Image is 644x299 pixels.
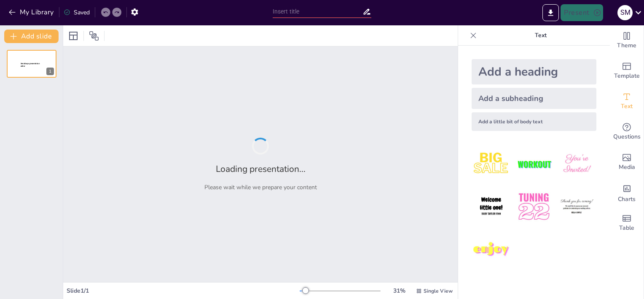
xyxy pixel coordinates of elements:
[619,223,634,233] span: Table
[618,195,636,204] span: Charts
[621,102,633,111] span: Text
[613,132,641,141] span: Questions
[21,63,40,67] span: Sendsteps presentation editor
[472,112,596,131] div: Add a little bit of body text
[273,5,363,18] input: Insert title
[480,25,601,46] p: Text
[619,163,635,172] span: Media
[472,88,596,109] div: Add a subheading
[617,41,636,50] span: Theme
[204,183,317,191] p: Please wait while we prepare your content
[610,147,644,177] div: Add images, graphics, shapes or video
[6,5,57,19] button: My Library
[4,30,59,43] button: Add slide
[216,163,306,175] h2: Loading presentation...
[610,56,644,86] div: Add ready made slides
[7,50,56,78] div: 1
[67,287,300,295] div: Slide 1 / 1
[472,59,596,84] div: Add a heading
[514,144,553,184] img: 2.jpeg
[472,144,511,184] img: 1.jpeg
[46,68,54,75] div: 1
[557,144,596,184] img: 3.jpeg
[424,288,453,294] span: Single View
[557,187,596,226] img: 6.jpeg
[617,4,633,21] button: S M
[610,177,644,208] div: Add charts and graphs
[542,4,559,21] button: Export to PowerPoint
[472,230,511,269] img: 7.jpeg
[610,25,644,56] div: Change the overall theme
[617,5,633,20] div: S M
[610,208,644,238] div: Add a table
[67,29,80,43] div: Layout
[610,86,644,117] div: Add text boxes
[389,287,409,295] div: 31 %
[561,4,603,21] button: Present
[89,31,99,41] span: Position
[472,187,511,226] img: 4.jpeg
[514,187,553,226] img: 5.jpeg
[64,8,90,16] div: Saved
[610,117,644,147] div: Get real-time input from your audience
[614,71,640,81] span: Template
